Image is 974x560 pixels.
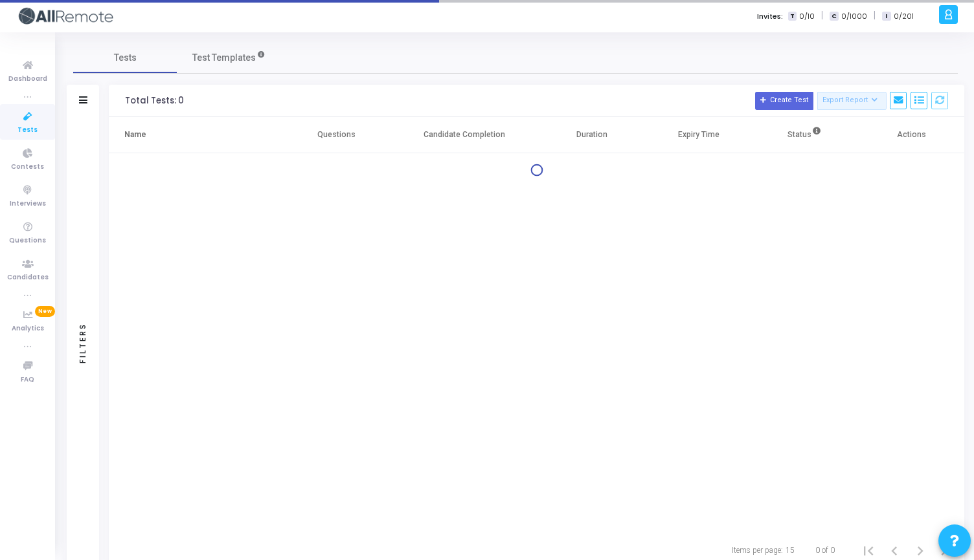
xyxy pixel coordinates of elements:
span: Candidates [7,272,49,283]
th: Questions [284,117,390,153]
span: T [788,12,797,21]
span: | [874,9,876,23]
button: Export Report [817,92,887,110]
span: 0/1000 [841,11,867,22]
span: Interviews [10,199,46,210]
th: Actions [858,117,964,153]
span: Questions [9,235,46,246]
div: 15 [786,544,795,556]
div: Items per page: [732,544,783,556]
span: Dashboard [8,74,47,85]
span: | [821,9,823,23]
span: Analytics [12,323,44,334]
button: Create Test [755,92,813,110]
div: 0 of 0 [815,544,835,556]
span: Tests [17,125,38,136]
span: 0/10 [799,11,815,22]
th: Candidate Completion [390,117,539,153]
span: Tests [114,51,137,65]
label: Invites: [757,11,783,22]
span: New [35,306,55,317]
span: Test Templates [192,51,256,65]
span: 0/201 [894,11,914,22]
span: C [830,12,838,21]
span: I [882,12,890,21]
span: FAQ [21,374,34,385]
div: Total Tests: 0 [125,96,184,106]
div: Filters [77,272,89,414]
span: Contests [11,162,44,173]
th: Duration [539,117,645,153]
th: Name [109,117,284,153]
th: Expiry Time [645,117,751,153]
th: Status [752,117,858,153]
img: logo [16,3,113,29]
